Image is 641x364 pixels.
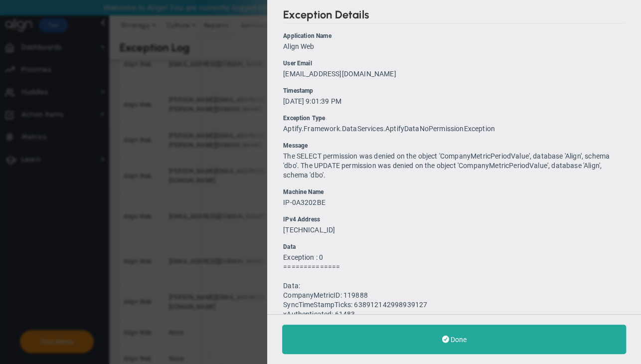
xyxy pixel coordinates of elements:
[283,97,341,105] span: [DATE] 9:01:39 PM
[283,70,396,78] span: [EMAIL_ADDRESS][DOMAIN_NAME]
[283,226,335,234] span: [TECHNICAL_ID]
[283,114,625,123] div: Exception Type
[283,42,314,50] span: Align Web
[451,336,467,344] span: Done
[283,242,625,252] div: Data
[283,59,625,68] div: User Email
[283,8,625,23] h2: Exception Details
[283,198,325,206] span: IP-0A3202BE
[283,125,495,133] span: Aptify.Framework.DataServices.AptifyDataNoPermissionException
[283,152,610,179] span: The SELECT permission was denied on the object 'CompanyMetricPeriodValue', database 'Align', sche...
[283,215,625,224] div: IPv4 Address
[282,325,626,354] button: Done
[283,31,625,41] div: Application Name
[283,141,625,151] div: Message
[283,187,625,197] div: Machine Name
[283,86,625,96] div: Timestamp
